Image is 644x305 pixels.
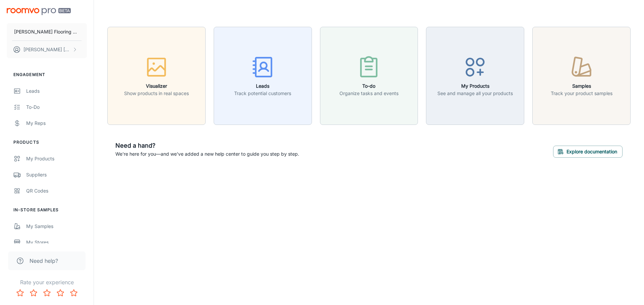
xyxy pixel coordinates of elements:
h6: To-do [339,82,398,90]
p: [PERSON_NAME] Flooring Center [14,28,79,35]
p: Organize tasks and events [339,90,398,97]
button: LeadsTrack potential customers [214,27,312,125]
div: My Products [26,155,87,162]
div: To-do [26,103,87,111]
p: Track potential customers [234,90,291,97]
p: Track your product samples [551,90,612,97]
h6: Need a hand? [115,141,299,150]
p: See and manage all your products [437,90,513,97]
div: My Reps [26,120,87,127]
a: My ProductsSee and manage all your products [426,72,524,79]
button: [PERSON_NAME] Flooring Center [7,23,87,41]
h6: My Products [437,82,513,90]
button: [PERSON_NAME] [PERSON_NAME] [7,41,87,58]
h6: Samples [551,82,612,90]
p: Show products in real spaces [124,90,189,97]
div: QR Codes [26,187,87,195]
a: To-doOrganize tasks and events [320,72,418,79]
h6: Leads [234,82,291,90]
h6: Visualizer [124,82,189,90]
button: Explore documentation [553,146,623,158]
button: To-doOrganize tasks and events [320,27,418,125]
a: LeadsTrack potential customers [214,72,312,79]
button: My ProductsSee and manage all your products [426,27,524,125]
a: Explore documentation [553,148,623,154]
div: Leads [26,87,87,95]
div: Suppliers [26,171,87,178]
p: We're here for you—and we've added a new help center to guide you step by step. [115,150,299,158]
img: Roomvo PRO Beta [7,8,71,15]
button: SamplesTrack your product samples [532,27,631,125]
button: VisualizerShow products in real spaces [107,27,206,125]
a: SamplesTrack your product samples [532,72,631,79]
p: [PERSON_NAME] [PERSON_NAME] [23,46,71,53]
